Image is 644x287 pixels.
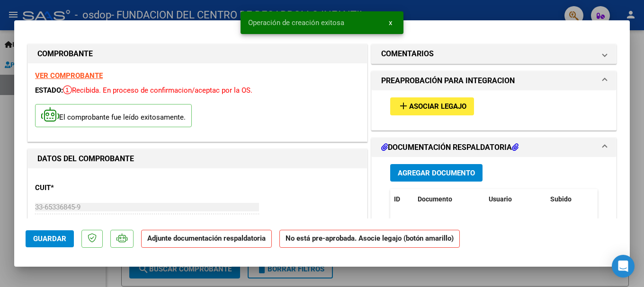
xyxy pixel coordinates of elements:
[381,75,515,87] h1: PREAPROBACIÓN PARA INTEGRACION
[381,14,400,31] button: x
[381,142,519,153] h1: DOCUMENTACIÓN RESPALDATORIA
[372,44,616,63] mat-expansion-panel-header: COMENTARIOS
[26,230,74,247] button: Guardar
[612,255,635,278] div: Open Intercom Messenger
[35,104,192,127] p: El comprobante fue leído exitosamente.
[489,195,512,203] span: Usuario
[35,183,133,193] p: CUIT
[418,195,452,203] span: Documento
[389,18,392,27] span: x
[390,97,474,115] button: Asociar Legajo
[279,230,460,248] strong: No está pre-aprobada. Asocie legajo (botón amarillo)
[35,86,63,95] span: ESTADO:
[390,189,414,209] datatable-header-cell: ID
[409,103,466,111] span: Asociar Legajo
[37,49,93,58] strong: COMPROBANTE
[33,235,66,243] span: Guardar
[63,86,252,95] span: Recibida. En proceso de confirmacion/aceptac por la OS.
[372,138,616,157] mat-expansion-panel-header: DOCUMENTACIÓN RESPALDATORIA
[37,154,134,163] strong: DATOS DEL COMPROBANTE
[147,234,266,243] strong: Adjunte documentación respaldatoria
[394,195,400,203] span: ID
[390,164,483,182] button: Agregar Documento
[248,18,344,27] span: Operación de creación exitosa
[381,48,434,60] h1: COMENTARIOS
[414,189,485,209] datatable-header-cell: Documento
[372,71,616,90] mat-expansion-panel-header: PREAPROBACIÓN PARA INTEGRACION
[550,195,572,203] span: Subido
[35,71,103,80] a: VER COMPROBANTE
[594,189,641,209] datatable-header-cell: Acción
[398,169,475,177] span: Agregar Documento
[485,189,546,209] datatable-header-cell: Usuario
[546,189,594,209] datatable-header-cell: Subido
[372,90,616,130] div: PREAPROBACIÓN PARA INTEGRACION
[398,100,409,112] mat-icon: add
